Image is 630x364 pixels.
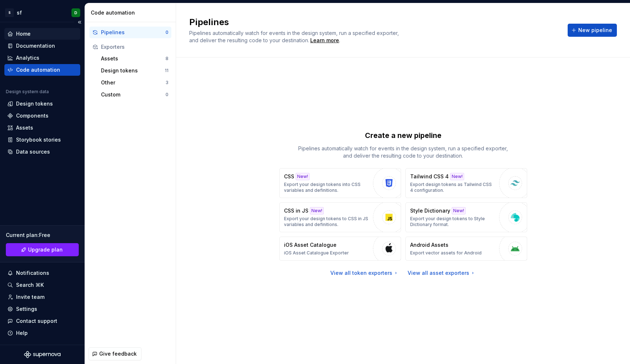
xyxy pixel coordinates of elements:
div: 0 [166,92,168,98]
button: Other3 [98,77,171,88]
p: Style Dictionary [410,207,450,214]
a: Documentation [4,40,80,52]
p: CSS in JS [284,207,308,214]
div: 11 [165,68,168,74]
svg: Supernova Logo [24,351,61,358]
div: Contact support [16,317,57,325]
div: Settings [16,305,37,313]
button: Notifications [4,267,80,279]
span: . [309,38,340,43]
a: Analytics [4,52,80,64]
div: Notifications [16,269,49,277]
p: Tailwind CSS 4 [410,173,449,180]
div: Code automation [91,9,173,16]
div: S [5,8,14,17]
button: Design tokens11 [98,65,171,76]
div: Design tokens [16,100,53,107]
a: Data sources [4,146,80,158]
div: Invite team [16,293,44,301]
a: Assets [4,122,80,134]
div: Data sources [16,148,50,155]
button: Help [4,327,80,339]
p: Export your design tokens into CSS variables and definitions. [284,182,369,193]
a: Home [4,28,80,40]
div: Design system data [6,89,49,95]
div: New! [296,173,310,180]
button: Custom0 [98,89,171,100]
div: New! [310,207,324,214]
p: Export vector assets for Android [410,250,482,256]
a: Invite team [4,291,80,303]
span: Pipelines automatically watch for events in the design system, run a specified exporter, and deli... [189,30,400,43]
div: Other [101,79,166,86]
div: New! [450,173,464,180]
div: Help [16,329,28,337]
a: Settings [4,303,80,315]
button: Collapse sidebar [74,17,85,27]
div: Components [16,112,48,119]
h2: Pipelines [189,16,559,28]
p: Create a new pipeline [365,130,442,141]
button: iOS Asset CatalogueiOS Asset Catalogue Exporter [279,237,401,261]
button: Style DictionaryNew!Export your design tokens to Style Dictionary format. [405,202,527,232]
p: iOS Asset Catalogue [284,241,337,249]
p: Export design tokens as Tailwind CSS 4 configuration. [410,182,495,193]
div: Pipelines [101,29,166,36]
button: Pipelines0 [89,27,171,38]
div: Code automation [16,66,60,74]
div: 3 [166,80,168,86]
p: CSS [284,173,294,180]
div: Assets [16,124,33,131]
div: sf [17,9,22,16]
span: Upgrade plan [28,246,63,253]
div: Exporters [101,43,168,51]
div: D [74,10,77,16]
p: Android Assets [410,241,448,249]
a: Storybook stories [4,134,80,146]
div: Current plan : Free [6,232,79,239]
a: View all asset exporters [408,269,476,277]
div: Search ⌘K [16,281,44,289]
div: 8 [166,56,168,62]
a: Code automation [4,64,80,76]
button: Contact support [4,315,80,327]
button: Android AssetsExport vector assets for Android [405,237,527,261]
div: New! [452,207,466,214]
div: Analytics [16,54,39,62]
button: Assets8 [98,53,171,64]
div: Assets [101,55,166,62]
button: SsfD [1,5,83,20]
div: Custom [101,91,166,98]
span: Give feedback [99,350,137,357]
a: Learn more [310,37,339,44]
div: Storybook stories [16,136,61,143]
button: Search ⌘K [4,279,80,291]
div: 0 [166,29,168,35]
p: Pipelines automatically watch for events in the design system, run a specified exporter, and deli... [294,145,513,159]
div: Documentation [16,42,55,50]
a: Design tokens [4,98,80,110]
button: Give feedback [89,347,141,360]
p: iOS Asset Catalogue Exporter [284,250,349,256]
a: Components [4,110,80,122]
button: New pipeline [568,24,617,37]
div: Design tokens [101,67,165,74]
span: New pipeline [578,27,612,34]
button: Tailwind CSS 4New!Export design tokens as Tailwind CSS 4 configuration. [405,168,527,198]
a: View all token exporters [330,269,399,277]
div: Home [16,30,31,37]
p: Export your design tokens to CSS in JS variables and definitions. [284,216,369,227]
p: Export your design tokens to Style Dictionary format. [410,216,495,227]
button: CSS in JSNew!Export your design tokens to CSS in JS variables and definitions. [279,202,401,232]
a: Upgrade plan [6,243,79,256]
button: CSSNew!Export your design tokens into CSS variables and definitions. [279,168,401,198]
